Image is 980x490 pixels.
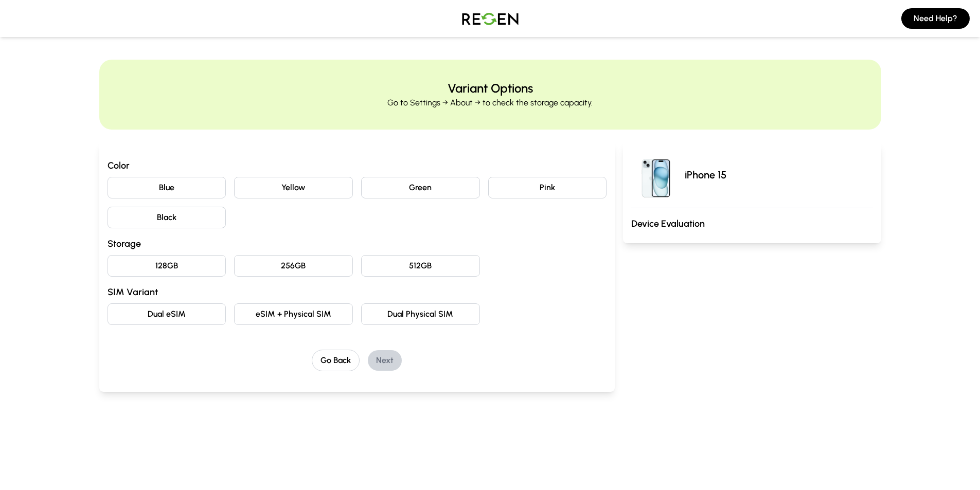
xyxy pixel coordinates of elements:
h3: Storage [108,237,607,251]
button: Need Help? [901,8,970,29]
button: Next [368,350,402,371]
button: Blue [108,177,226,198]
p: Go to Settings → About → to check the storage capacity. [387,97,593,109]
img: Logo [454,4,526,33]
button: Yellow [234,177,353,198]
button: 256GB [234,255,353,277]
button: 128GB [108,255,226,277]
h2: Variant Options [448,80,533,97]
p: iPhone 15 [685,168,726,182]
button: Green [361,177,480,198]
h3: Color [108,158,607,173]
h3: SIM Variant [108,285,607,299]
button: eSIM + Physical SIM [234,303,353,325]
button: Black [108,207,226,228]
img: iPhone 15 [631,150,681,199]
button: Go Back [312,350,360,371]
button: Dual eSIM [108,303,226,325]
button: 512GB [361,255,480,277]
h3: Device Evaluation [631,216,872,231]
button: Pink [488,177,607,198]
button: Dual Physical SIM [361,303,480,325]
